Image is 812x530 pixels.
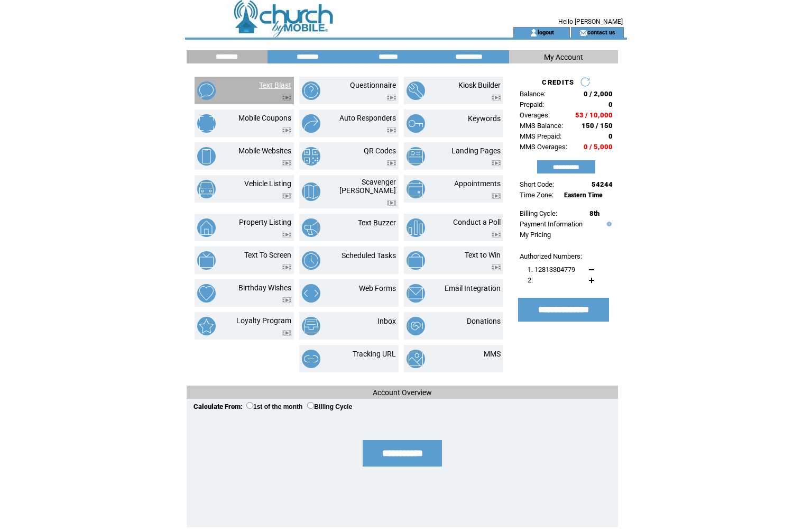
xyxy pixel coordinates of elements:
[282,193,291,199] img: video.png
[492,95,501,100] img: video.png
[246,402,253,409] input: 1st of the month
[236,316,291,325] a: Loyalty Program
[407,180,425,198] img: appointments.png
[520,111,550,119] span: Overages:
[238,114,291,122] a: Mobile Coupons
[558,18,623,25] span: Hello [PERSON_NAME]
[582,122,613,130] span: 150 / 150
[302,114,320,133] img: auto-responders.png
[302,182,320,201] img: scavenger-hunt.png
[454,179,501,188] a: Appointments
[282,297,291,303] img: video.png
[520,180,554,188] span: Short Code:
[407,317,425,335] img: donations.png
[592,180,613,188] span: 54244
[197,218,216,237] img: property-listing.png
[608,132,613,140] span: 0
[407,114,425,133] img: keywords.png
[197,317,216,335] img: loyalty-program.png
[520,143,567,151] span: MMS Overages:
[282,232,291,237] img: video.png
[520,220,583,228] a: Payment Information
[528,266,575,273] span: 1. 12813304779
[407,251,425,270] img: text-to-win.png
[492,264,501,270] img: video.png
[387,95,396,100] img: video.png
[238,147,291,155] a: Mobile Websites
[584,90,613,98] span: 0 / 2,000
[520,231,551,239] a: My Pricing
[484,350,501,358] a: MMS
[387,127,396,133] img: video.png
[451,147,501,155] a: Landing Pages
[193,403,243,410] span: Calculate From:
[282,264,291,270] img: video.png
[246,403,302,410] label: 1st of the month
[197,251,216,270] img: text-to-screen.png
[538,29,554,35] a: logout
[520,122,563,130] span: MMS Balance:
[282,160,291,166] img: video.png
[282,330,291,336] img: video.png
[197,147,216,166] img: mobile-websites.png
[579,29,587,37] img: contact_us_icon.gif
[302,218,320,237] img: text-buzzer.png
[342,251,396,260] a: Scheduled Tasks
[407,350,425,368] img: mms.png
[542,78,574,86] span: CREDITS
[453,218,501,226] a: Conduct a Poll
[587,29,615,35] a: contact us
[468,114,501,123] a: Keywords
[302,81,320,100] img: questionnaire.png
[377,317,396,325] a: Inbox
[339,114,396,122] a: Auto Responders
[492,193,501,199] img: video.png
[339,178,396,195] a: Scavenger [PERSON_NAME]
[197,180,216,198] img: vehicle-listing.png
[302,350,320,368] img: tracking-url.png
[492,232,501,237] img: video.png
[445,284,501,293] a: Email Integration
[307,402,314,409] input: Billing Cycle
[520,209,557,217] span: Billing Cycle:
[358,218,396,227] a: Text Buzzer
[520,132,561,140] span: MMS Prepaid:
[244,179,291,188] a: Vehicle Listing
[387,160,396,166] img: video.png
[359,284,396,293] a: Web Forms
[584,143,613,151] span: 0 / 5,000
[259,81,291,89] a: Text Blast
[364,147,396,155] a: QR Codes
[407,218,425,237] img: conduct-a-poll.png
[544,53,583,61] span: My Account
[467,317,501,325] a: Donations
[197,114,216,133] img: mobile-coupons.png
[244,251,291,259] a: Text To Screen
[302,317,320,335] img: inbox.png
[197,284,216,303] img: birthday-wishes.png
[387,200,396,206] img: video.png
[407,284,425,303] img: email-integration.png
[520,90,546,98] span: Balance:
[564,191,603,199] span: Eastern Time
[407,147,425,166] img: landing-pages.png
[302,147,320,166] img: qr-codes.png
[302,284,320,303] img: web-forms.png
[492,160,501,166] img: video.png
[465,251,501,259] a: Text to Win
[520,100,544,108] span: Prepaid:
[353,350,396,358] a: Tracking URL
[282,95,291,100] img: video.png
[520,252,582,260] span: Authorized Numbers:
[302,251,320,270] img: scheduled-tasks.png
[238,284,291,292] a: Birthday Wishes
[239,218,291,226] a: Property Listing
[307,403,352,410] label: Billing Cycle
[530,29,538,37] img: account_icon.gif
[458,81,501,89] a: Kiosk Builder
[350,81,396,89] a: Questionnaire
[373,388,432,397] span: Account Overview
[608,100,613,108] span: 0
[575,111,613,119] span: 53 / 10,000
[604,222,612,226] img: help.gif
